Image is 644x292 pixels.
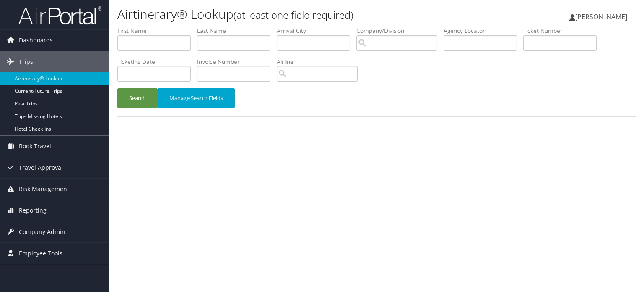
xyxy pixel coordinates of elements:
small: (at least one field required) [234,8,353,22]
label: Agency Locator [444,26,523,35]
span: Trips [19,51,33,72]
span: Travel Approval [19,157,63,178]
span: Employee Tools [19,243,62,264]
span: Reporting [19,200,47,221]
span: Company Admin [19,221,65,242]
span: Risk Management [19,179,69,200]
label: Ticketing Date [117,58,197,66]
h1: Airtinerary® Lookup [117,5,463,23]
label: Company/Division [356,26,444,35]
label: Ticket Number [523,26,603,35]
label: Airline [277,58,364,66]
button: Manage Search Fields [158,88,235,108]
a: [PERSON_NAME] [569,4,636,29]
button: Search [117,88,158,108]
img: airportal-logo.png [18,5,102,25]
label: First Name [117,26,197,35]
label: Invoice Number [197,58,277,66]
span: Book Travel [19,136,51,157]
span: Dashboards [19,30,53,51]
label: Arrival City [277,26,356,35]
span: [PERSON_NAME] [575,12,627,21]
label: Last Name [197,26,277,35]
